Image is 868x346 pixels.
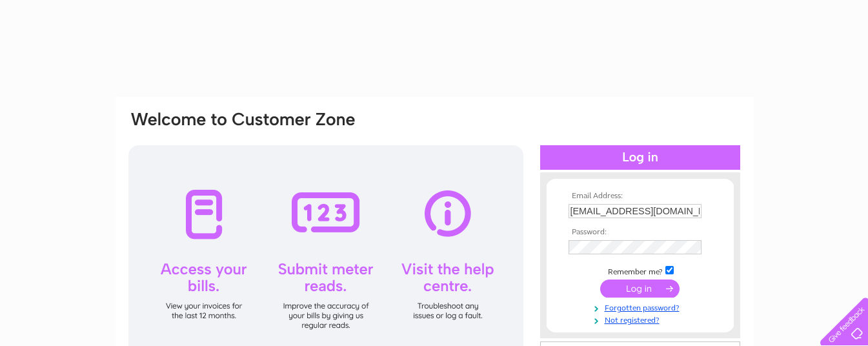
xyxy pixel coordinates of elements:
a: Not registered? [569,313,715,325]
input: Submit [600,280,680,298]
th: Password: [565,228,715,237]
td: Remember me? [565,264,715,277]
th: Email Address: [565,192,715,201]
a: Forgotten password? [569,301,715,313]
